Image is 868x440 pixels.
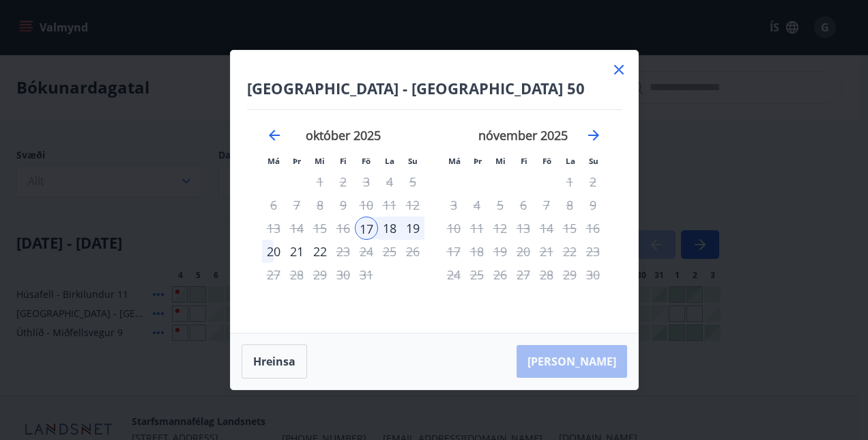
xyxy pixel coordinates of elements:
[512,193,535,217] td: Not available. fimmtudagur, 6. nóvember 2025
[332,263,355,286] td: Not available. fimmtudagur, 30. október 2025
[355,170,378,193] td: Not available. föstudagur, 3. október 2025
[489,193,512,217] td: Not available. miðvikudagur, 5. nóvember 2025
[308,193,332,217] td: Not available. miðvikudagur, 8. október 2025
[581,240,605,263] td: Not available. sunnudagur, 23. nóvember 2025
[489,240,512,263] td: Not available. miðvikudagur, 19. nóvember 2025
[585,127,602,143] div: Move forward to switch to the next month.
[401,240,424,263] td: Not available. sunnudagur, 26. október 2025
[535,240,558,263] td: Not available. föstudagur, 21. nóvember 2025
[293,156,301,166] small: Þr
[315,156,325,166] small: Mi
[266,127,283,143] div: Move backward to switch to the previous month.
[285,240,308,263] td: Choose þriðjudagur, 21. október 2025 as your check-out date. It’s available.
[378,240,401,263] td: Not available. laugardagur, 25. október 2025
[542,156,551,166] small: Fö
[247,78,622,98] h4: [GEOGRAPHIC_DATA] - [GEOGRAPHIC_DATA] 50
[308,170,332,193] td: Not available. miðvikudagur, 1. október 2025
[262,263,285,286] td: Not available. mánudagur, 27. október 2025
[332,240,355,263] td: Not available. fimmtudagur, 23. október 2025
[581,217,605,240] td: Not available. sunnudagur, 16. nóvember 2025
[378,217,401,240] td: Choose laugardagur, 18. október 2025 as your check-out date. It’s available.
[558,170,581,193] td: Not available. laugardagur, 1. nóvember 2025
[242,344,307,379] button: Hreinsa
[495,156,506,166] small: Mi
[355,217,378,240] td: Selected as start date. föstudagur, 17. október 2025
[401,193,424,217] td: Not available. sunnudagur, 12. október 2025
[442,217,465,240] td: Not available. mánudagur, 10. nóvember 2025
[566,156,575,166] small: La
[285,193,308,217] td: Not available. þriðjudagur, 7. október 2025
[442,193,465,217] td: Not available. mánudagur, 3. nóvember 2025
[355,263,378,286] td: Not available. föstudagur, 31. október 2025
[308,217,332,240] td: Not available. miðvikudagur, 15. október 2025
[465,217,489,240] td: Not available. þriðjudagur, 11. nóvember 2025
[474,156,482,166] small: Þr
[535,263,558,286] td: Not available. föstudagur, 28. nóvember 2025
[340,156,347,166] small: Fi
[355,193,378,217] td: Not available. föstudagur, 10. október 2025
[558,263,581,286] td: Not available. laugardagur, 29. nóvember 2025
[535,193,558,217] div: Aðeins útritun í boði
[332,217,355,240] td: Not available. fimmtudagur, 16. október 2025
[401,217,424,240] div: 19
[448,156,461,166] small: Má
[478,127,568,143] strong: nóvember 2025
[378,217,401,240] div: 18
[558,217,581,240] td: Not available. laugardagur, 15. nóvember 2025
[512,263,535,286] td: Not available. fimmtudagur, 27. nóvember 2025
[285,263,308,286] td: Not available. þriðjudagur, 28. október 2025
[521,156,527,166] small: Fi
[489,217,512,240] td: Not available. miðvikudagur, 12. nóvember 2025
[465,263,489,286] td: Not available. þriðjudagur, 25. nóvember 2025
[442,263,465,286] td: Not available. mánudagur, 24. nóvember 2025
[332,170,355,193] td: Not available. fimmtudagur, 2. október 2025
[535,263,558,286] div: Aðeins útritun í boði
[589,156,598,166] small: Su
[355,240,378,263] td: Not available. föstudagur, 24. október 2025
[535,193,558,217] td: Not available. föstudagur, 7. nóvember 2025
[489,263,512,286] td: Not available. miðvikudagur, 26. nóvember 2025
[385,156,394,166] small: La
[581,170,605,193] td: Not available. sunnudagur, 2. nóvember 2025
[355,217,378,240] div: 17
[285,217,308,240] td: Not available. þriðjudagur, 14. október 2025
[306,127,381,143] strong: október 2025
[308,240,332,263] div: Aðeins útritun í boði
[581,193,605,217] td: Not available. sunnudagur, 9. nóvember 2025
[262,217,285,240] td: Not available. mánudagur, 13. október 2025
[558,193,581,217] td: Not available. laugardagur, 8. nóvember 2025
[355,263,378,286] div: Aðeins útritun í boði
[401,217,424,240] td: Choose sunnudagur, 19. október 2025 as your check-out date. It’s available.
[308,240,332,263] td: Choose miðvikudagur, 22. október 2025 as your check-out date. It’s available.
[362,156,371,166] small: Fö
[535,217,558,240] td: Not available. föstudagur, 14. nóvember 2025
[247,110,622,316] div: Calendar
[581,263,605,286] td: Not available. sunnudagur, 30. nóvember 2025
[262,240,285,263] td: Choose mánudagur, 20. október 2025 as your check-out date. It’s available.
[442,240,465,263] td: Not available. mánudagur, 17. nóvember 2025
[262,240,285,263] div: 20
[558,240,581,263] td: Not available. laugardagur, 22. nóvember 2025
[267,156,280,166] small: Má
[378,193,401,217] td: Not available. laugardagur, 11. október 2025
[285,240,308,263] div: 21
[512,240,535,263] td: Not available. fimmtudagur, 20. nóvember 2025
[401,170,424,193] td: Not available. sunnudagur, 5. október 2025
[378,170,401,193] td: Not available. laugardagur, 4. október 2025
[465,240,489,263] td: Not available. þriðjudagur, 18. nóvember 2025
[308,263,332,286] td: Not available. miðvikudagur, 29. október 2025
[332,193,355,217] td: Not available. fimmtudagur, 9. október 2025
[408,156,418,166] small: Su
[512,217,535,240] td: Not available. fimmtudagur, 13. nóvember 2025
[262,193,285,217] td: Not available. mánudagur, 6. október 2025
[465,193,489,217] td: Not available. þriðjudagur, 4. nóvember 2025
